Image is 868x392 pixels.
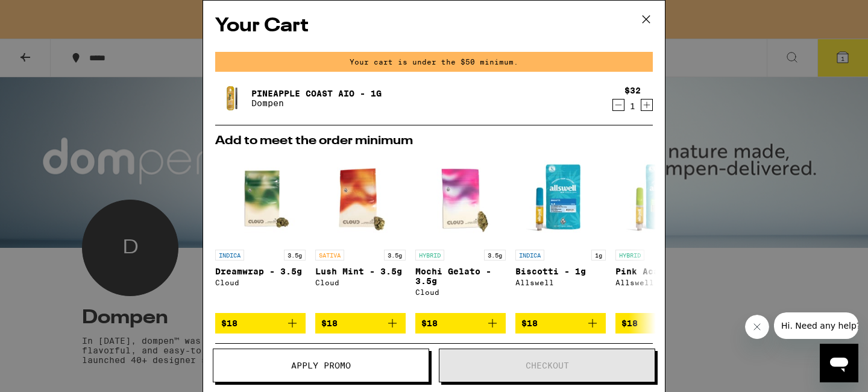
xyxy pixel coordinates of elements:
a: Pineapple Coast AIO - 1g [251,89,382,98]
span: $18 [221,318,237,328]
span: $18 [521,318,538,328]
span: Hi. Need any help? [7,8,87,18]
div: Cloud [415,288,506,296]
p: HYBRID [415,250,444,261]
div: Allswell [515,279,606,286]
button: Decrement [612,99,624,111]
button: Checkout [439,349,655,382]
div: $32 [624,86,641,95]
img: Allswell - Biscotti - 1g [515,153,606,244]
p: Dompen [251,98,382,108]
iframe: Close message [745,315,769,339]
h2: Add to meet the order minimum [215,135,653,147]
iframe: Button to launch messaging window [820,344,858,382]
span: $18 [321,318,338,328]
p: INDICA [515,250,544,261]
div: 1 [624,101,641,111]
a: Open page for Lush Mint - 3.5g from Cloud [315,153,406,313]
button: Apply Promo [213,349,429,382]
p: 3.5g [384,250,406,261]
p: 3.5g [484,250,506,261]
span: $18 [421,318,438,328]
div: Allswell [615,279,706,286]
div: Cloud [315,279,406,286]
p: 3.5g [284,250,306,261]
a: Open page for Mochi Gelato - 3.5g from Cloud [415,153,506,313]
p: HYBRID [615,250,644,261]
p: Mochi Gelato - 3.5g [415,267,506,286]
p: Biscotti - 1g [515,267,606,276]
a: Open page for Dreamwrap - 3.5g from Cloud [215,153,306,313]
p: Dreamwrap - 3.5g [215,267,306,276]
img: Cloud - Mochi Gelato - 3.5g [415,153,506,244]
img: Cloud - Dreamwrap - 3.5g [215,153,306,244]
div: Your cart is under the $50 minimum. [215,52,653,72]
p: 1g [591,250,606,261]
button: Add to bag [615,313,706,334]
span: Apply Promo [291,361,351,370]
p: Pink Acai - 1g [615,267,706,276]
iframe: Message from company [774,312,858,339]
button: Increment [641,99,653,111]
button: Add to bag [215,313,306,334]
div: Cloud [215,279,306,286]
img: Allswell - Pink Acai - 1g [615,153,706,244]
span: $18 [621,318,638,328]
h2: Your Cart [215,13,653,40]
img: Cloud - Lush Mint - 3.5g [315,153,406,244]
button: Add to bag [515,313,606,334]
a: Open page for Pink Acai - 1g from Allswell [615,153,706,313]
span: Checkout [526,361,569,370]
button: Add to bag [415,313,506,334]
p: SATIVA [315,250,344,261]
button: Add to bag [315,313,406,334]
p: Lush Mint - 3.5g [315,267,406,276]
a: Open page for Biscotti - 1g from Allswell [515,153,606,313]
img: Pineapple Coast AIO - 1g [215,81,249,115]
